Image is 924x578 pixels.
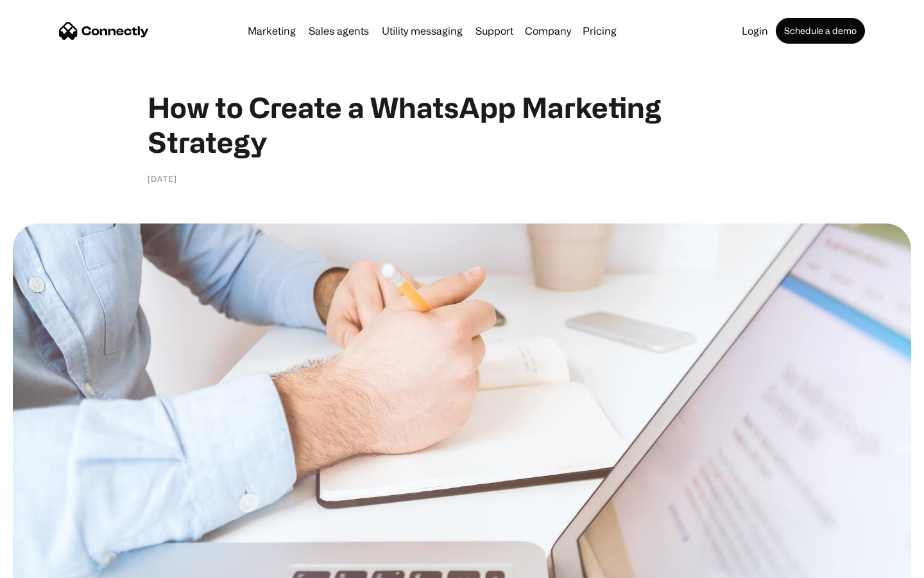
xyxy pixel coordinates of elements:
a: Utility messaging [377,26,468,36]
div: Company [525,22,571,40]
div: Company [521,22,575,40]
a: Schedule a demo [776,18,865,44]
a: Marketing [243,26,301,36]
aside: Language selected: English [13,556,77,574]
div: [DATE] [148,172,177,185]
a: Support [470,26,518,36]
a: Sales agents [304,26,374,36]
a: Login [737,26,773,36]
a: home [59,21,149,40]
h1: How to Create a WhatsApp Marketing Strategy [148,90,776,159]
ul: Language list [26,556,77,574]
a: Pricing [577,26,622,36]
